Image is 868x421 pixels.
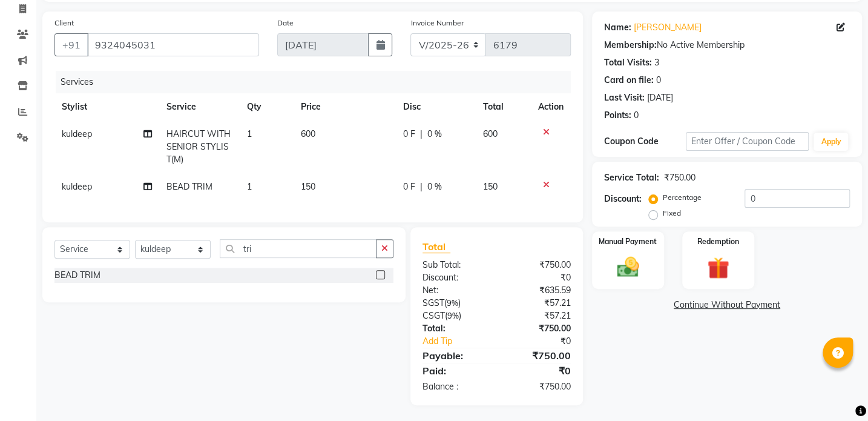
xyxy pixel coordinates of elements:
span: 0 % [427,128,442,141]
label: Fixed [663,208,681,219]
div: ₹750.00 [496,380,579,393]
span: 0 F [403,128,415,141]
div: Paid: [413,363,496,378]
div: Payable: [413,348,496,363]
span: 600 [301,128,315,139]
span: 600 [483,128,498,139]
span: HAIRCUT WITH SENIOR STYLIST(M) [166,128,231,165]
img: _gift.svg [700,254,736,282]
span: BEAD TRIM [166,181,212,192]
span: | [420,128,422,141]
span: 9% [447,311,459,320]
div: Service Total: [604,171,659,184]
span: 0 % [427,181,442,193]
a: Continue Without Payment [594,299,860,311]
span: 150 [301,181,315,192]
th: Price [294,93,396,121]
div: Membership: [604,39,657,51]
label: Client [54,18,74,28]
a: [PERSON_NAME] [634,21,702,34]
div: Coupon Code [604,135,686,148]
div: ₹750.00 [496,322,579,335]
input: Search or Scan [220,239,376,258]
div: 3 [654,56,659,69]
div: Card on file: [604,74,654,87]
span: Total [422,240,450,253]
span: 150 [483,181,498,192]
span: kuldeep [62,128,92,139]
span: 0 F [403,181,415,193]
div: ₹750.00 [496,348,579,363]
div: No Active Membership [604,39,850,51]
img: _cash.svg [610,254,646,280]
th: Disc [396,93,475,121]
th: Service [159,93,240,121]
th: Total [476,93,531,121]
div: ₹635.59 [496,284,579,297]
div: Services [56,71,580,93]
span: 9% [447,298,458,308]
div: 0 [634,109,639,122]
div: Name: [604,21,631,34]
label: Date [277,18,294,28]
div: Total: [413,322,496,335]
div: ( ) [413,310,496,322]
span: 1 [247,181,252,192]
div: ₹57.21 [496,297,579,310]
div: Discount: [604,193,642,205]
th: Stylist [54,93,159,121]
label: Manual Payment [599,236,657,247]
button: +91 [54,33,88,56]
div: ₹57.21 [496,310,579,322]
label: Invoice Number [410,18,463,28]
span: 1 [247,128,252,139]
div: [DATE] [647,91,673,104]
input: Search by Name/Mobile/Email/Code [87,33,259,56]
div: BEAD TRIM [54,269,100,282]
div: Net: [413,284,496,297]
span: SGST [422,297,444,308]
div: ₹750.00 [664,171,695,184]
label: Percentage [663,192,702,203]
div: Last Visit: [604,91,645,104]
div: ₹0 [496,363,579,378]
div: Points: [604,109,631,122]
th: Qty [240,93,294,121]
div: Sub Total: [413,259,496,271]
div: 0 [656,74,661,87]
th: Action [531,93,571,121]
input: Enter Offer / Coupon Code [686,132,809,151]
label: Redemption [697,236,739,247]
span: CSGT [422,310,445,321]
span: | [420,181,422,193]
div: Discount: [413,271,496,284]
div: Balance : [413,380,496,393]
a: Add Tip [413,335,510,348]
div: ₹0 [510,335,579,348]
div: ( ) [413,297,496,310]
div: Total Visits: [604,56,652,69]
div: ₹0 [496,271,579,284]
div: ₹750.00 [496,259,579,271]
button: Apply [814,133,848,151]
span: kuldeep [62,181,92,192]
